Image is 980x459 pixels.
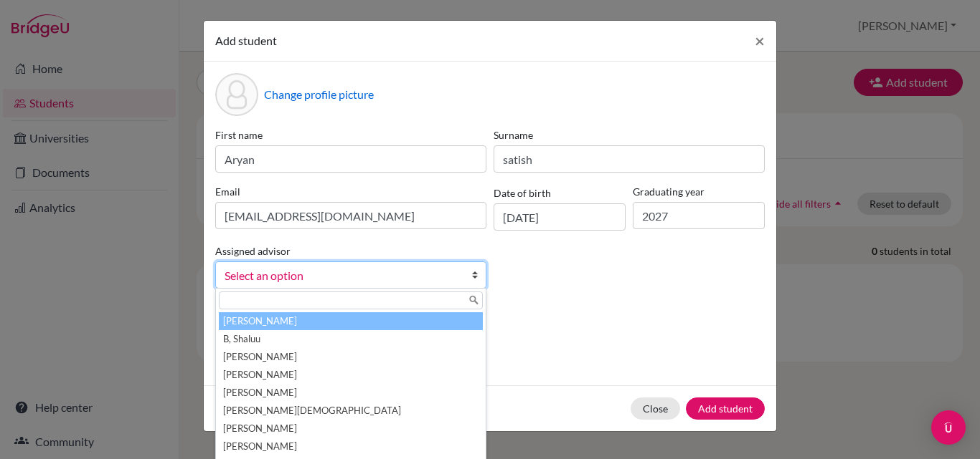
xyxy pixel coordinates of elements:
p: Parents [215,311,765,329]
li: B, Shaluu [219,330,483,348]
span: × [755,30,765,51]
li: [PERSON_NAME] [219,366,483,384]
button: Close [631,397,680,420]
label: Graduating year [633,184,765,199]
span: Select an option [225,266,458,285]
label: Date of birth [494,185,551,200]
li: [PERSON_NAME] [219,384,483,402]
label: First name [215,127,486,142]
button: Close [743,21,776,61]
li: [PERSON_NAME][DEMOGRAPHIC_DATA] [219,402,483,420]
input: dd/mm/yyyy [494,203,626,231]
li: [PERSON_NAME] [219,348,483,366]
label: Assigned advisor [215,243,291,259]
div: Profile picture [215,73,258,116]
label: Surname [494,127,765,142]
label: Email [215,184,486,199]
li: [PERSON_NAME] [219,438,483,455]
button: Add student [686,397,765,420]
li: [PERSON_NAME] [219,312,483,330]
li: [PERSON_NAME] [219,420,483,438]
span: Add student [215,34,277,47]
div: Open Intercom Messenger [931,410,966,445]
